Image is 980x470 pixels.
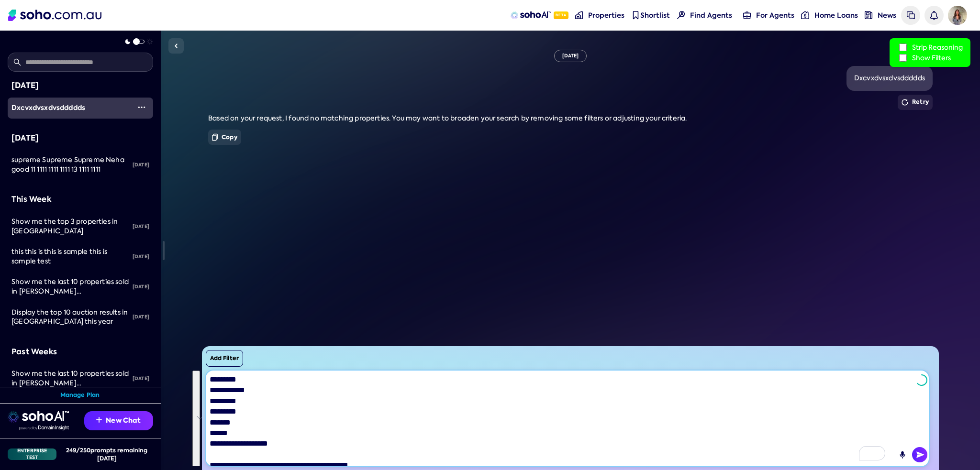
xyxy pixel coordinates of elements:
[912,447,927,462] button: Send
[11,217,118,235] span: Show me the top 3 properties in [GEOGRAPHIC_DATA]
[129,216,153,237] div: [DATE]
[170,40,182,52] img: Sidebar toggle icon
[11,369,129,406] span: Show me the last 10 properties sold in [PERSON_NAME][GEOGRAPHIC_DATA], [GEOGRAPHIC_DATA]
[8,10,101,21] img: Soho Logo
[206,371,929,466] textarea: To enrich screen reader interactions, please activate Accessibility in Grammarly extension settings
[898,95,933,110] button: Retry
[208,114,687,122] span: Based on your request, I found no matching properties. You may want to broaden your search by rem...
[11,132,149,144] div: [DATE]
[632,11,640,19] img: shortlist-nav icon
[129,246,153,267] div: [DATE]
[930,11,938,19] img: bell icon
[575,11,583,19] img: properties-nav icon
[8,241,129,272] a: this this is this is sample this is sample test
[129,368,153,389] div: [DATE]
[129,154,153,175] div: [DATE]
[640,11,670,20] span: Shortlist
[588,11,624,20] span: Properties
[690,11,732,20] span: Find Agents
[11,193,149,206] div: This Week
[554,11,568,19] span: Beta
[897,42,963,53] label: Strip Reasoning
[897,53,963,63] label: Show Filters
[924,6,944,25] a: Notifications
[8,448,56,460] div: Enterprise Test
[19,426,69,430] img: Data provided by Domain Insight
[511,11,551,19] img: sohoAI logo
[902,99,908,106] img: Retry icon
[11,369,129,388] div: Show me the last 10 properties sold in Potts Point, NSW
[899,44,907,51] input: Strip Reasoning
[129,276,153,297] div: [DATE]
[129,306,153,328] div: [DATE]
[8,211,129,241] a: Show me the top 3 properties in [GEOGRAPHIC_DATA]
[84,411,153,430] button: New Chat
[901,6,920,25] a: Messages
[11,277,129,296] div: Show me the last 10 properties sold in Potts Point, NSW
[208,130,241,145] button: Copy
[60,391,100,399] a: Manage Plan
[138,103,145,111] img: More icon
[11,308,129,327] div: Display the top 10 auction results in NSW this year
[212,133,218,141] img: Copy icon
[8,411,69,423] img: sohoai logo
[11,217,129,236] div: Show me the top 3 properties in Sydney
[11,247,129,266] div: this this is this is sample this is sample test
[865,11,873,19] img: news-nav icon
[11,247,107,265] span: this this is this is sample this is sample test
[895,447,910,462] button: Record Audio
[756,11,794,20] span: For Agents
[912,447,927,462] img: Send icon
[11,155,124,174] span: supreme Supreme Supreme Neha good 11 1111 1111 1111 13 1111 1111
[11,79,149,92] div: [DATE]
[743,11,751,19] img: for-agents-nav icon
[60,446,153,462] div: 249 / 250 prompts remaining [DATE]
[8,363,129,393] a: Show me the last 10 properties sold in [PERSON_NAME][GEOGRAPHIC_DATA], [GEOGRAPHIC_DATA]
[8,272,129,302] a: Show me the last 10 properties sold in [PERSON_NAME][GEOGRAPHIC_DATA], [GEOGRAPHIC_DATA]
[948,6,967,25] img: Avatar of Isabelle dB
[878,11,896,20] span: News
[899,54,907,62] input: Show Filters
[907,11,915,19] img: messages icon
[11,155,129,174] div: supreme Supreme Supreme Neha good 11 1111 1111 1111 13 1111 1111
[801,11,809,19] img: for-agents-nav icon
[814,11,858,20] span: Home Loans
[11,277,129,314] span: Show me the last 10 properties sold in [PERSON_NAME][GEOGRAPHIC_DATA], [GEOGRAPHIC_DATA]
[11,103,130,113] div: Dxcvxdvsxdvsddddds
[8,302,129,332] a: Display the top 10 auction results in [GEOGRAPHIC_DATA] this year
[11,346,149,358] div: Past Weeks
[677,11,685,19] img: Find agents icon
[854,74,925,83] div: Dxcvxdvsxdvsddddds
[206,350,243,367] button: Add Filter
[8,98,130,119] a: Dxcvxdvsxdvsddddds
[554,50,587,62] div: [DATE]
[96,417,102,423] img: Recommendation icon
[8,150,129,180] a: supreme Supreme Supreme Neha good 11 1111 1111 1111 13 1111 1111
[11,103,85,112] span: Dxcvxdvsxdvsddddds
[11,308,128,326] span: Display the top 10 auction results in [GEOGRAPHIC_DATA] this year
